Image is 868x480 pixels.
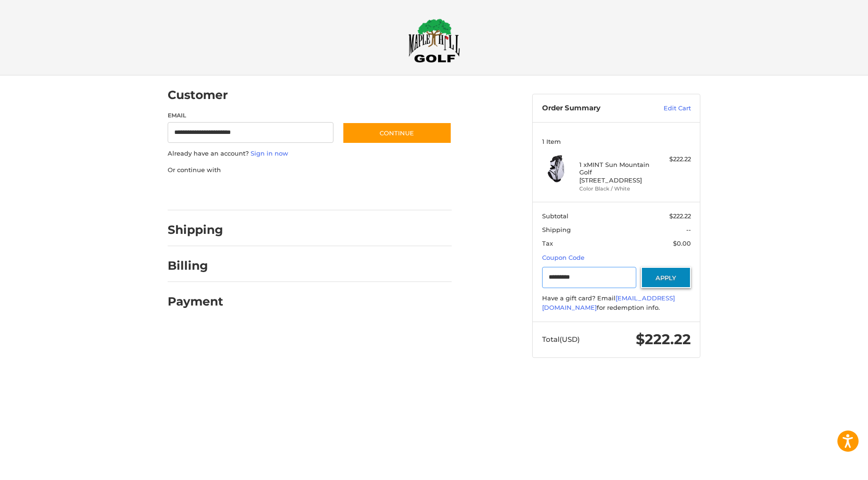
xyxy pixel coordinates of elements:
[168,166,452,175] p: Or continue with
[542,294,691,312] div: Have a gift card? Email for redemption info.
[579,185,651,193] li: Color Black / White
[542,240,553,247] span: Tax
[542,212,568,220] span: Subtotal
[342,122,452,144] button: Continue
[542,335,580,344] span: Total (USD)
[324,184,395,201] iframe: PayPal-venmo
[673,240,691,247] span: $0.00
[643,104,691,113] a: Edit Cart
[168,149,452,158] p: Already have an account?
[669,212,691,220] span: $222.22
[542,254,584,261] a: Coupon Code
[168,258,223,273] h2: Billing
[686,226,691,233] span: --
[244,184,315,201] iframe: PayPal-paylater
[641,267,691,288] button: Apply
[542,267,637,288] input: Gift Certificate or Coupon Code
[168,223,223,237] h2: Shipping
[408,18,460,63] img: Maple Hill Golf
[251,149,288,157] a: Sign in now
[579,161,651,184] h4: 1 x MINT Sun Mountain Golf [STREET_ADDRESS]
[542,226,571,233] span: Shipping
[636,331,691,348] span: $222.22
[542,138,691,145] h3: 1 Item
[168,88,228,102] h2: Customer
[168,111,333,120] label: Email
[168,294,223,309] h2: Payment
[542,104,643,113] h3: Order Summary
[542,294,675,311] a: [EMAIL_ADDRESS][DOMAIN_NAME]
[165,184,235,201] iframe: PayPal-paypal
[654,155,691,164] div: $222.22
